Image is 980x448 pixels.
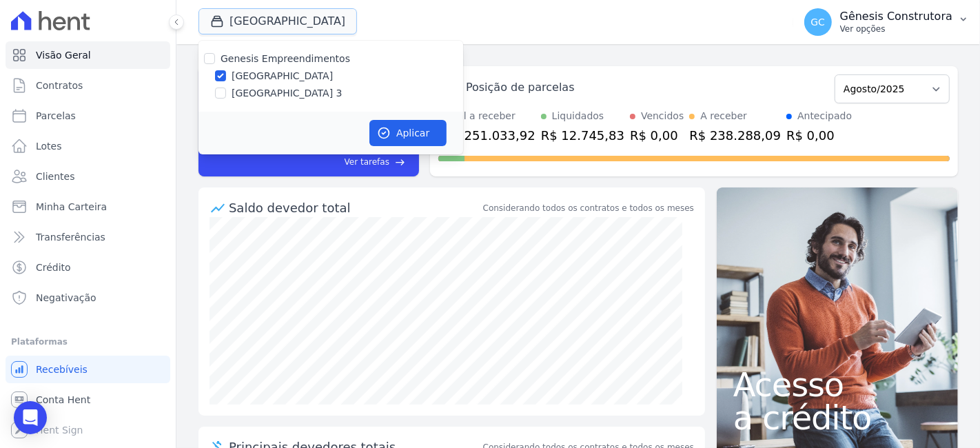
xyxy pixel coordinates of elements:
[36,48,91,62] span: Visão Geral
[466,79,575,96] div: Posição de parcelas
[444,109,535,123] div: Total a receber
[229,198,480,217] div: Saldo devedor total
[6,193,170,221] a: Minha Carteira
[444,126,535,145] div: R$ 251.033,92
[552,109,604,123] div: Liquidados
[36,261,71,274] span: Crédito
[733,401,941,434] span: a crédito
[810,17,825,27] span: GC
[641,109,684,123] div: Vencidos
[6,254,170,281] a: Crédito
[6,356,170,383] a: Recebíveis
[793,3,980,41] button: GC Gênesis Construtora Ver opções
[36,139,62,153] span: Lotes
[6,386,170,414] a: Conta Hent
[11,334,165,350] div: Plataformas
[483,202,694,214] div: Considerando todos os contratos e todos os meses
[36,200,107,214] span: Minha Carteira
[395,157,405,167] span: east
[6,132,170,160] a: Lotes
[221,53,350,64] label: Genesis Empreendimentos
[36,291,96,305] span: Negativação
[6,102,170,130] a: Parcelas
[6,223,170,251] a: Transferências
[36,230,105,244] span: Transferências
[630,126,684,145] div: R$ 0,00
[232,69,333,83] label: [GEOGRAPHIC_DATA]
[345,156,389,168] span: Ver tarefas
[36,170,74,183] span: Clientes
[786,126,852,145] div: R$ 0,00
[689,126,781,145] div: R$ 238.288,09
[6,41,170,69] a: Visão Geral
[369,120,447,146] button: Aplicar
[733,368,941,401] span: Acesso
[6,163,170,190] a: Clientes
[14,401,47,434] div: Open Intercom Messenger
[700,109,747,123] div: A receber
[36,79,83,92] span: Contratos
[6,284,170,312] a: Negativação
[232,86,343,101] label: [GEOGRAPHIC_DATA] 3
[36,109,76,123] span: Parcelas
[541,126,624,145] div: R$ 12.745,83
[36,363,88,376] span: Recebíveis
[797,109,852,123] div: Antecipado
[36,393,90,407] span: Conta Hent
[249,156,405,168] a: Ver tarefas east
[840,23,952,34] p: Ver opções
[198,8,357,34] button: [GEOGRAPHIC_DATA]
[6,72,170,99] a: Contratos
[840,10,952,23] p: Gênesis Construtora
